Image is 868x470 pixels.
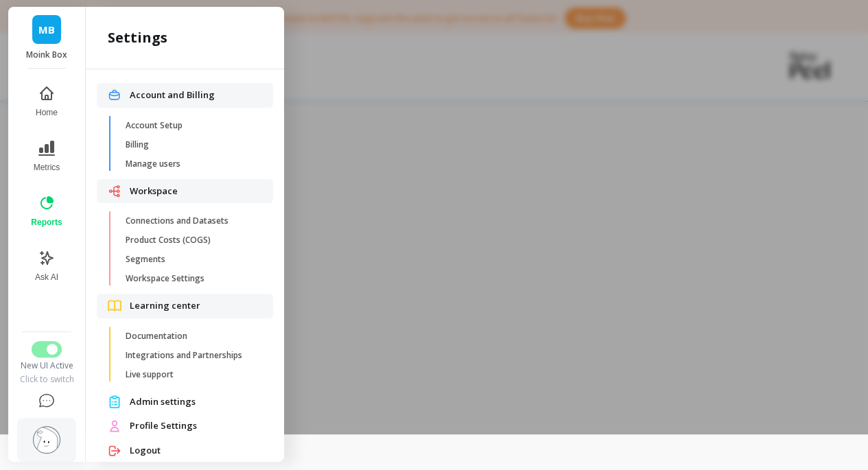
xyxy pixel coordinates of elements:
p: Moink Box [22,49,72,60]
span: Manage users [126,158,257,169]
button: Help [17,385,75,418]
img: Account and Billing [108,89,121,102]
span: Segments [126,254,257,265]
span: Logout [130,444,262,458]
button: Ask AI [23,242,70,291]
span: Billing [126,139,257,150]
span: Product Costs (COGS) [126,235,257,246]
span: Reports [31,217,62,228]
img: Learning center [108,300,121,312]
span: Documentation [126,331,257,342]
span: Profile Settings [130,419,262,433]
div: Click to switch [17,374,75,385]
span: Learning center [130,299,262,313]
span: Home [36,107,58,118]
img: Peel internal [108,395,121,408]
button: Settings [17,418,75,462]
span: MB [38,22,55,38]
span: Live support [126,369,257,380]
span: Ask AI [35,272,58,283]
img: profile picture [33,426,60,454]
h2: Settings [108,28,167,47]
img: Logout [108,444,121,458]
button: Metrics [23,132,70,181]
span: Workspace [130,185,262,198]
span: Metrics [34,162,60,173]
span: Integrations and Partnerships [126,350,257,361]
button: Home [23,77,70,126]
span: Connections and Datasets [126,215,257,226]
span: Account and Billing [130,89,262,102]
span: Admin settings [130,395,262,409]
span: Workspace Settings [126,273,257,284]
button: Reports [23,187,70,236]
img: Workspace [108,185,121,198]
img: Profile settings [108,419,121,433]
div: New UI Active [17,360,75,371]
span: Account Setup [126,120,257,131]
button: Switch to Legacy UI [32,341,62,357]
